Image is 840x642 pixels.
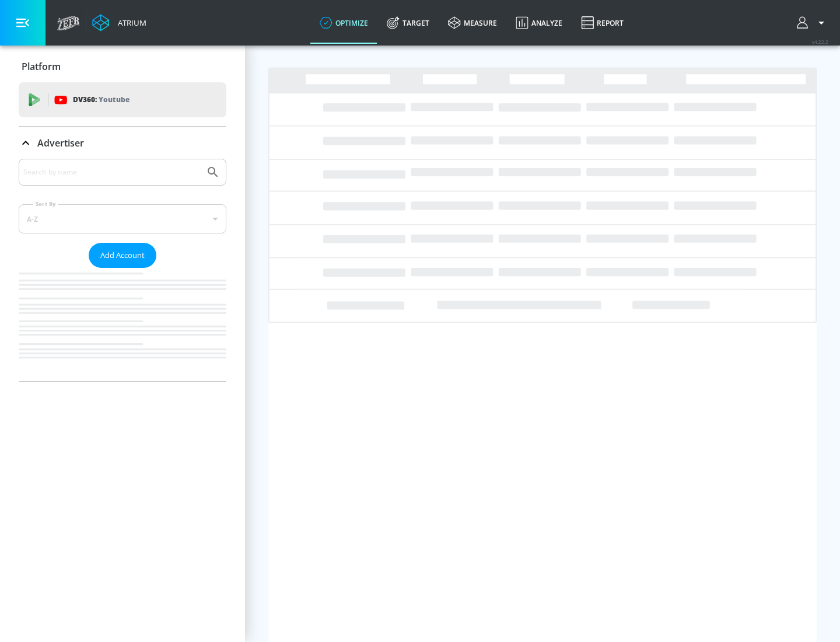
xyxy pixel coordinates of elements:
span: Add Account [100,249,145,262]
a: Target [377,2,439,44]
div: DV360: Youtube [19,82,226,117]
a: optimize [310,2,377,44]
div: Atrium [113,18,146,28]
button: Add Account [89,243,156,268]
div: Advertiser [19,159,226,381]
p: Advertiser [37,137,84,149]
a: Analyze [506,2,572,44]
a: Report [572,2,633,44]
div: Platform [19,50,226,83]
input: Search by name [23,165,200,180]
nav: list of Advertiser [19,268,226,381]
div: Advertiser [19,127,226,159]
p: Youtube [99,93,129,106]
p: Platform [22,60,61,73]
a: Atrium [92,14,146,32]
div: A-Z [19,204,226,233]
span: v 4.22.2 [812,39,828,45]
p: DV360: [73,93,129,106]
a: measure [439,2,506,44]
label: Sort By [33,200,58,208]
